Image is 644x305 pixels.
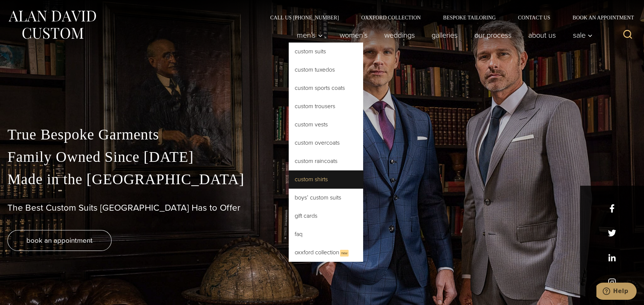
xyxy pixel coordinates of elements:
[619,26,637,44] button: View Search Form
[520,28,564,43] a: About Us
[423,28,466,43] a: Galleries
[289,116,363,133] a: Custom Vests
[561,15,637,20] a: Book an Appointment
[289,43,363,60] a: Custom Suits
[289,243,363,262] a: Oxxford CollectionNew
[289,207,363,225] a: Gift Cards
[289,225,363,243] a: FAQ
[350,15,432,20] a: Oxxford Collection
[7,230,112,251] a: book an appointment
[289,28,597,43] nav: Primary Navigation
[466,28,520,43] a: Our Process
[7,123,637,191] p: True Bespoke Garments Family Owned Since [DATE] Made in the [GEOGRAPHIC_DATA]
[289,28,331,43] button: Men’s sub menu toggle
[289,189,363,207] a: Boys’ Custom Suits
[289,79,363,97] a: Custom Sports Coats
[331,28,376,43] a: Women’s
[259,15,350,20] a: Call Us [PHONE_NUMBER]
[340,250,349,257] span: New
[564,28,597,43] button: Sale sub menu toggle
[376,28,423,43] a: weddings
[26,235,93,246] span: book an appointment
[7,8,97,41] img: Alan David Custom
[596,283,637,301] iframe: Opens a widget where you can chat to one of our agents
[289,134,363,152] a: Custom Overcoats
[7,202,637,213] h1: The Best Custom Suits [GEOGRAPHIC_DATA] Has to Offer
[289,61,363,79] a: Custom Tuxedos
[289,97,363,115] a: Custom Trousers
[507,15,561,20] a: Contact Us
[432,15,507,20] a: Bespoke Tailoring
[289,152,363,170] a: Custom Raincoats
[289,170,363,188] a: Custom Shirts
[259,15,637,20] nav: Secondary Navigation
